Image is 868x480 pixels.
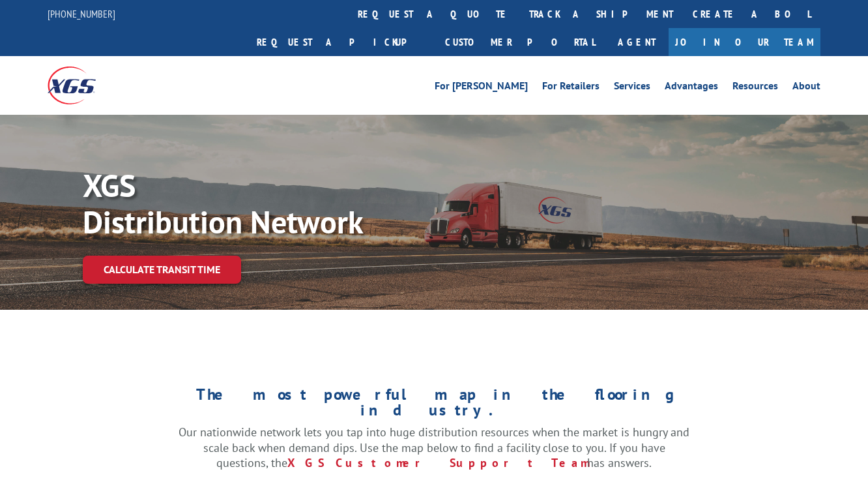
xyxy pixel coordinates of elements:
[287,455,587,470] a: XGS Customer Support Team
[179,387,689,425] h1: The most powerful map in the flooring industry.
[542,81,600,95] a: For Retailers
[83,167,474,240] p: XGS Distribution Network
[792,81,820,95] a: About
[732,81,778,95] a: Resources
[665,81,718,95] a: Advantages
[669,28,820,56] a: Join Our Team
[435,81,528,95] a: For [PERSON_NAME]
[614,81,650,95] a: Services
[179,425,689,471] p: Our nationwide network lets you tap into huge distribution resources when the market is hungry an...
[247,28,435,56] a: Request a pickup
[48,7,115,20] a: [PHONE_NUMBER]
[83,256,241,284] a: Calculate transit time
[435,28,605,56] a: Customer Portal
[605,28,669,56] a: Agent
